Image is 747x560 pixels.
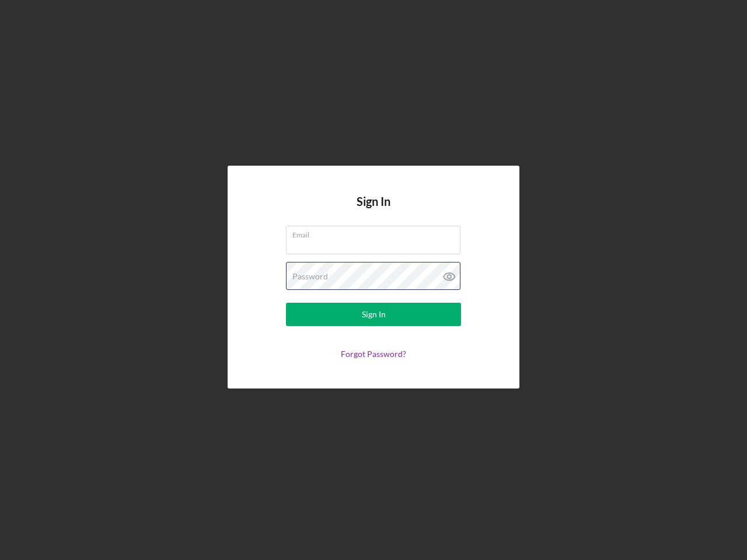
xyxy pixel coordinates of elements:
[292,272,328,281] label: Password
[292,226,460,239] label: Email
[362,303,386,326] div: Sign In
[286,303,461,326] button: Sign In
[357,195,390,226] h4: Sign In
[341,349,406,359] a: Forgot Password?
